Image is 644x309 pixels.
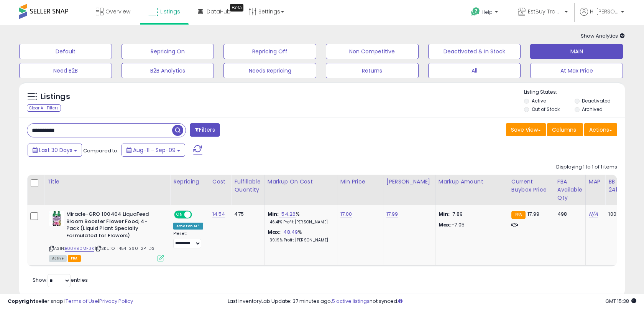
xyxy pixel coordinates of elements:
[223,44,316,59] button: Repricing Off
[65,245,94,252] a: B00V90MF3K
[207,8,231,15] span: DataHub
[173,223,203,230] div: Amazon AI *
[268,220,331,225] p: -46.41% Profit [PERSON_NAME]
[530,63,623,78] button: At Max Price
[83,147,118,154] span: Compared to:
[47,178,167,186] div: Title
[326,63,419,78] button: Returns
[230,4,243,12] div: Tooltip anchor
[482,9,493,15] span: Help
[471,7,480,17] i: Get Help
[552,126,576,134] span: Columns
[212,210,225,218] a: 14.54
[264,175,337,205] th: The percentage added to the cost of goods (COGS) that forms the calculator for Min & Max prices.
[49,211,164,261] div: ASIN:
[332,297,370,305] a: 5 active listings
[19,44,112,59] button: Default
[19,63,112,78] button: Need B2B
[506,123,546,136] button: Save View
[175,212,184,218] span: ON
[66,297,98,305] a: Terms of Use
[524,89,624,96] p: Listing States:
[190,123,220,137] button: Filters
[268,211,331,225] div: %
[95,245,154,251] span: | SKU: O_1454_360_2P_DS
[8,297,36,305] strong: Copyright
[105,8,130,15] span: Overview
[228,298,636,305] div: Last InventoryLab Update: 37 minutes ago, not synced.
[191,212,203,218] span: OFF
[41,91,70,102] h5: Listings
[547,123,583,136] button: Columns
[608,178,636,194] div: BB Share 24h.
[268,238,331,243] p: -39.19% Profit [PERSON_NAME]
[223,63,316,78] button: Needs Repricing
[532,106,560,112] label: Out of Stock
[49,255,67,262] span: All listings currently available for purchase on Amazon
[511,178,551,194] div: Current Buybox Price
[8,298,133,305] div: seller snap | |
[340,178,380,186] div: Min Price
[580,8,624,25] a: Hi [PERSON_NAME]
[173,231,203,248] div: Preset:
[340,210,352,218] a: 17.00
[465,1,506,25] a: Help
[68,255,81,262] span: FBA
[66,211,159,241] b: Miracle-GRO 100404 LiquaFeed Bloom Booster Flower Food, 4-Pack (Liquid Plant Specially Formulated...
[439,210,450,218] strong: Min:
[27,104,61,112] div: Clear All Filters
[386,178,432,186] div: [PERSON_NAME]
[279,210,296,218] a: -54.26
[511,211,526,219] small: FBA
[173,178,206,186] div: Repricing
[268,228,281,236] b: Max:
[160,8,180,15] span: Listings
[428,63,521,78] button: All
[122,63,214,78] button: B2B Analytics
[527,210,539,218] span: 17.99
[99,297,133,305] a: Privacy Policy
[608,211,634,218] div: 100%
[212,178,228,186] div: Cost
[590,8,619,15] span: Hi [PERSON_NAME]
[234,211,258,218] div: 475
[28,144,82,157] button: Last 30 Days
[532,97,546,104] label: Active
[528,8,562,15] span: EstBuy Trading
[584,123,617,136] button: Actions
[122,44,214,59] button: Repricing On
[49,211,64,226] img: 513XKwwYKrL._SL40_.jpg
[439,221,452,228] strong: Max:
[589,210,598,218] a: N/A
[281,228,298,236] a: -48.49
[589,178,602,186] div: MAP
[386,210,398,218] a: 17.99
[268,178,334,186] div: Markup on Cost
[39,146,72,154] span: Last 30 Days
[439,221,502,228] p: -7.05
[582,97,611,104] label: Deactivated
[581,32,625,40] span: Show Analytics
[439,178,505,186] div: Markup Amount
[530,44,623,59] button: MAIN
[428,44,521,59] button: Deactivated & In Stock
[605,297,636,305] span: 2025-10-10 15:38 GMT
[439,211,502,218] p: -7.89
[234,178,261,194] div: Fulfillable Quantity
[557,211,580,218] div: 498
[556,164,617,171] div: Displaying 1 to 1 of 1 items
[122,144,185,157] button: Aug-11 - Sep-09
[33,276,88,284] span: Show: entries
[326,44,419,59] button: Non Competitive
[557,178,582,202] div: FBA Available Qty
[133,146,176,154] span: Aug-11 - Sep-09
[268,210,279,218] b: Min:
[268,229,331,243] div: %
[582,106,603,112] label: Archived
